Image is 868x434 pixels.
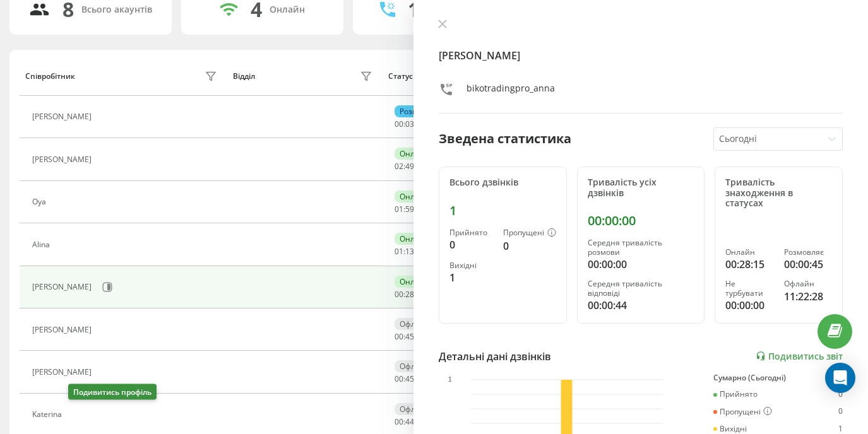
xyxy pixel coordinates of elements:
[395,318,435,330] div: Офлайн
[405,119,414,129] span: 03
[405,331,414,342] span: 45
[388,72,413,81] div: Статус
[725,298,773,313] div: 00:00:00
[449,203,556,218] div: 1
[395,375,425,384] div: : :
[713,390,758,399] div: Прийнято
[838,390,843,399] div: 0
[32,325,95,334] div: [PERSON_NAME]
[588,279,694,298] div: Середня тривалість відповіді
[32,112,95,121] div: [PERSON_NAME]
[395,276,434,288] div: Онлайн
[449,261,493,270] div: Вихідні
[588,238,694,257] div: Середня тривалість розмови
[395,373,403,384] span: 00
[756,351,843,361] a: Подивитись звіт
[784,248,832,257] div: Розмовляє
[395,205,425,214] div: : :
[784,257,832,272] div: 00:00:45
[405,161,414,172] span: 49
[838,425,843,433] div: 1
[725,257,773,272] div: 00:28:15
[503,238,556,254] div: 0
[784,289,832,304] div: 11:22:28
[405,246,414,257] span: 13
[395,403,435,415] div: Офлайн
[448,376,452,383] text: 1
[838,407,843,417] div: 0
[395,162,425,171] div: : :
[725,248,773,257] div: Онлайн
[395,246,403,257] span: 01
[405,416,414,427] span: 44
[68,384,157,400] div: Подивитись профіль
[233,72,255,81] div: Відділ
[439,349,551,364] div: Детальні дані дзвінків
[439,48,843,63] h4: [PERSON_NAME]
[395,148,434,160] div: Онлайн
[449,177,556,188] div: Всього дзвінків
[395,233,434,245] div: Онлайн
[32,283,95,291] div: [PERSON_NAME]
[588,213,694,228] div: 00:00:00
[467,82,555,100] div: bikotradingpro_anna
[395,418,425,426] div: : :
[725,177,832,209] div: Тривалість знаходження в статусах
[449,228,493,237] div: Прийнято
[32,155,95,164] div: [PERSON_NAME]
[395,331,403,342] span: 00
[32,368,95,377] div: [PERSON_NAME]
[449,270,493,285] div: 1
[439,129,571,148] div: Зведена статистика
[395,289,403,300] span: 00
[395,204,403,214] span: 01
[395,120,425,129] div: : :
[395,332,425,341] div: : :
[25,72,75,81] div: Співробітник
[81,4,152,15] div: Всього акаунтів
[405,373,414,384] span: 45
[32,240,53,249] div: Alina
[449,237,493,252] div: 0
[784,279,832,288] div: Офлайн
[588,298,694,313] div: 00:00:44
[395,161,403,172] span: 02
[270,4,305,15] div: Онлайн
[395,290,425,299] div: : :
[588,257,694,272] div: 00:00:00
[713,425,747,433] div: Вихідні
[395,416,403,427] span: 00
[395,119,403,129] span: 00
[395,360,435,372] div: Офлайн
[395,105,444,117] div: Розмовляє
[825,363,855,393] div: Open Intercom Messenger
[32,197,49,206] div: Oya
[503,228,556,238] div: Пропущені
[32,410,65,419] div: Katerina
[395,247,425,256] div: : :
[395,191,434,202] div: Онлайн
[405,289,414,300] span: 28
[405,204,414,214] span: 59
[713,407,772,417] div: Пропущені
[713,373,843,382] div: Сумарно (Сьогодні)
[725,279,773,298] div: Не турбувати
[588,177,694,199] div: Тривалість усіх дзвінків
